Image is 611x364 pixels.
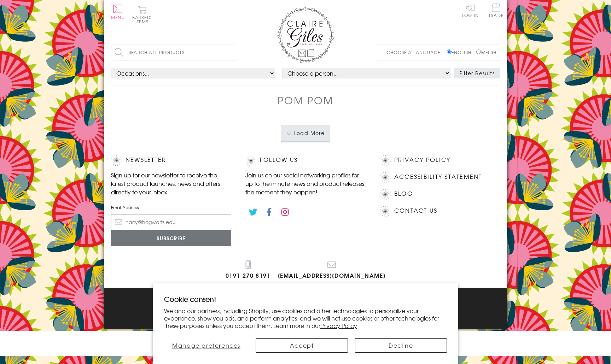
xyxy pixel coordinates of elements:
button: Accept [256,338,348,353]
label: Email Address [111,204,231,211]
a: Privacy Policy [320,321,357,330]
input: Search all products [111,45,235,60]
a: Accessibility Statement [394,172,482,182]
p: © 2025 . [111,311,500,317]
input: harry@hogwarts.edu [111,214,231,230]
p: Sign up for our newsletter to receive the latest product launches, news and offers directly to yo... [111,171,231,196]
input: English [447,49,452,54]
h1: Pom Pom [278,93,333,107]
span: 0 items [135,14,152,25]
a: Trade [489,4,504,19]
h2: Cookie consent [164,294,447,304]
p: We and our partners, including Shopify, use cookies and other technologies to personalize your ex... [164,307,447,329]
span: Menu [111,14,125,20]
a: Privacy Policy [394,155,450,165]
button: Filter Results [454,68,500,78]
button: Basket0 items [132,6,152,24]
input: Search [228,45,235,60]
input: Welsh [476,49,481,54]
span: Trade [489,4,504,17]
a: Blog [394,189,413,199]
p: Join us on our social networking profiles for up to the minute news and product releases the mome... [245,171,366,196]
h2: Newsletter [111,155,231,166]
button: Decline [355,338,447,353]
button: Load More [281,125,330,141]
input: Subscribe [111,230,231,246]
img: Claire Giles Greetings Cards [277,7,334,63]
span: Manage preferences [172,341,240,350]
label: English [447,49,475,55]
a: 0191 270 8191 [226,260,271,281]
a: Log In [462,4,479,17]
label: Welsh [476,49,496,55]
a: Contact Us [394,206,437,216]
button: Menu [111,5,125,19]
a: [EMAIL_ADDRESS][DOMAIN_NAME] [278,260,386,281]
h2: Follow Us [245,155,366,166]
button: Manage preferences [164,338,249,353]
p: Choose a language: [386,49,446,55]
